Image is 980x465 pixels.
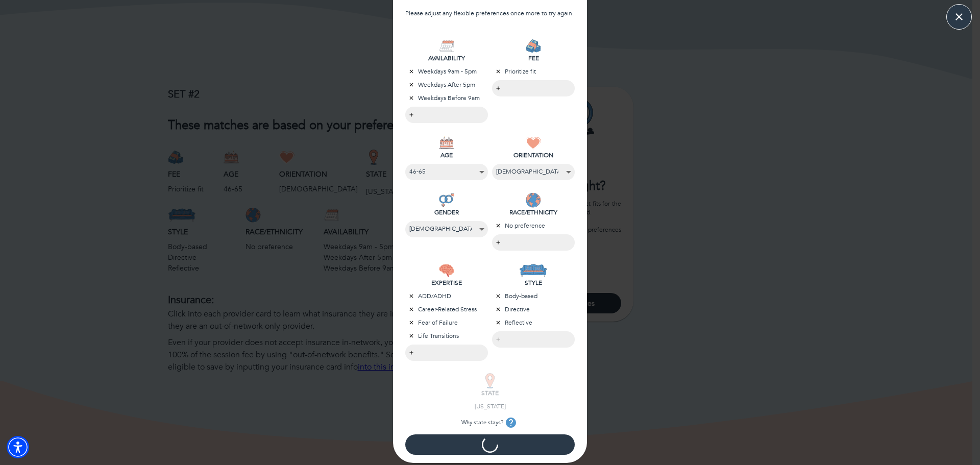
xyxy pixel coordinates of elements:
[405,278,488,287] p: EXPERTISE
[492,221,575,230] p: No preference
[405,93,488,103] p: Weekdays Before 9am
[405,291,488,301] p: ADD/ADHD
[439,192,454,208] img: GENDER
[449,388,531,398] p: STATE
[492,151,575,160] p: ORIENTATION
[405,80,488,89] p: Weekdays After 5pm
[439,263,454,278] img: EXPERTISE
[526,38,541,54] img: FEE
[7,436,29,458] div: Accessibility Menu
[405,67,488,76] p: Weekdays 9am - 5pm
[492,54,575,63] p: FEE
[405,305,488,314] p: Career-Related Stress
[492,67,575,76] p: Prioritize fit
[492,291,575,301] p: Body-based
[519,263,547,278] img: STYLE
[439,135,454,151] img: AGE
[526,192,541,208] img: RACE/ETHNICITY
[405,318,488,327] p: Fear of Failure
[449,402,531,411] p: [US_STATE]
[449,415,531,430] p: Why state stays?
[503,415,519,430] button: tooltip
[492,208,575,217] p: RACE/ETHNICITY
[482,373,498,388] img: STATE
[405,331,488,340] p: Life Transitions
[526,135,541,151] img: ORIENTATION
[492,318,575,327] p: Reflective
[492,278,575,287] p: STYLE
[492,305,575,314] p: Directive
[439,38,454,54] img: AVAILABILITY
[405,54,488,63] p: AVAILABILITY
[405,208,488,217] p: GENDER
[405,151,488,160] p: AGE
